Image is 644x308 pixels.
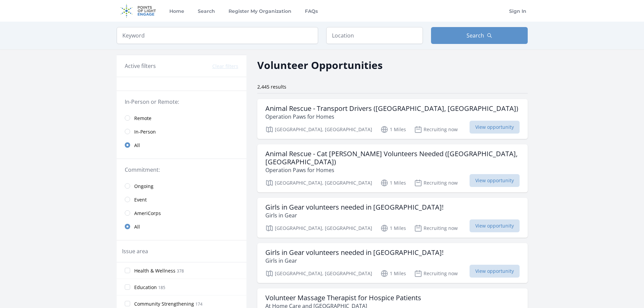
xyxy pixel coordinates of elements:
[257,84,286,90] span: 2,445 results
[265,203,444,211] h3: Girls in Gear volunteers needed in [GEOGRAPHIC_DATA]!
[134,284,157,291] span: Education
[257,198,528,238] a: Girls in Gear volunteers needed in [GEOGRAPHIC_DATA]! Girls in Gear [GEOGRAPHIC_DATA], [GEOGRAPHI...
[265,269,372,278] p: [GEOGRAPHIC_DATA], [GEOGRAPHIC_DATA]
[265,211,444,219] p: Girls in Gear
[265,125,372,134] p: [GEOGRAPHIC_DATA], [GEOGRAPHIC_DATA]
[326,27,423,44] input: Location
[467,31,484,40] span: Search
[414,224,458,232] p: Recruiting now
[117,193,246,206] a: Event
[177,268,184,274] span: 378
[265,166,520,174] p: Operation Paws for Homes
[122,247,148,255] legend: Issue area
[380,269,406,278] p: 1 Miles
[117,179,246,193] a: Ongoing
[265,257,444,265] p: Girls in Gear
[414,269,458,278] p: Recruiting now
[265,113,518,121] p: Operation Paws for Homes
[265,150,520,166] h3: Animal Rescue - Cat [PERSON_NAME] Volunteers Needed ([GEOGRAPHIC_DATA],[GEOGRAPHIC_DATA])
[431,27,528,44] button: Search
[125,268,130,273] input: Health & Wellness 378
[117,220,246,233] a: All
[125,166,238,174] legend: Commitment:
[470,265,520,278] span: View opportunity
[265,294,421,302] h3: Volunteer Massage Therapist for Hospice Patients
[134,210,161,217] span: AmeriCorps
[470,174,520,187] span: View opportunity
[257,144,528,192] a: Animal Rescue - Cat [PERSON_NAME] Volunteers Needed ([GEOGRAPHIC_DATA],[GEOGRAPHIC_DATA]) Operati...
[257,243,528,283] a: Girls in Gear volunteers needed in [GEOGRAPHIC_DATA]! Girls in Gear [GEOGRAPHIC_DATA], [GEOGRAPHI...
[414,179,458,187] p: Recruiting now
[470,121,520,134] span: View opportunity
[134,142,140,149] span: All
[158,285,165,290] span: 185
[265,104,518,113] h3: Animal Rescue - Transport Drivers ([GEOGRAPHIC_DATA], [GEOGRAPHIC_DATA])
[117,27,318,44] input: Keyword
[125,98,238,106] legend: In-Person or Remote:
[117,125,246,138] a: In-Person
[125,301,130,306] input: Community Strengthening 174
[380,224,406,232] p: 1 Miles
[134,115,151,122] span: Remote
[125,284,130,290] input: Education 185
[134,223,140,230] span: All
[125,62,156,70] h3: Active filters
[414,125,458,134] p: Recruiting now
[117,111,246,125] a: Remote
[265,179,372,187] p: [GEOGRAPHIC_DATA], [GEOGRAPHIC_DATA]
[134,301,194,307] span: Community Strengthening
[265,248,444,257] h3: Girls in Gear volunteers needed in [GEOGRAPHIC_DATA]!
[195,301,202,307] span: 174
[380,179,406,187] p: 1 Miles
[380,125,406,134] p: 1 Miles
[212,63,238,70] button: Clear filters
[117,206,246,220] a: AmeriCorps
[134,267,175,274] span: Health & Wellness
[117,138,246,152] a: All
[134,183,153,190] span: Ongoing
[265,224,372,232] p: [GEOGRAPHIC_DATA], [GEOGRAPHIC_DATA]
[134,196,147,203] span: Event
[470,219,520,232] span: View opportunity
[257,57,383,73] h2: Volunteer Opportunities
[257,99,528,139] a: Animal Rescue - Transport Drivers ([GEOGRAPHIC_DATA], [GEOGRAPHIC_DATA]) Operation Paws for Homes...
[134,128,156,135] span: In-Person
